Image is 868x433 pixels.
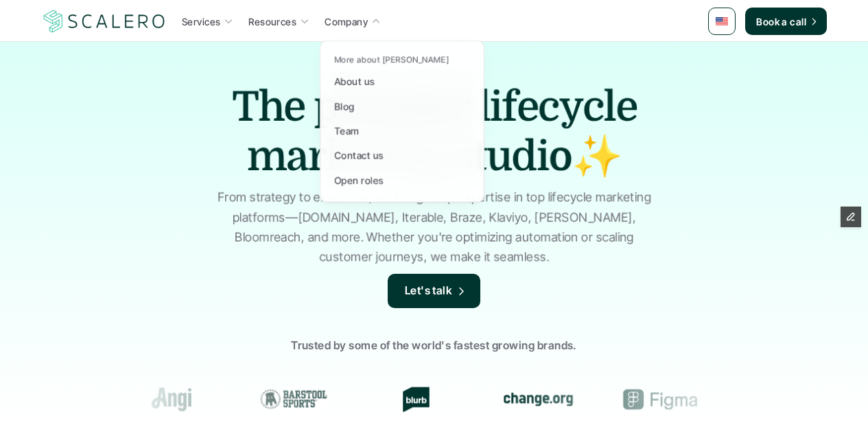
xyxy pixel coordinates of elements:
p: From strategy to execution, we bring deep expertise in top lifecycle marketing platforms—[DOMAIN_... [211,188,657,267]
p: Let's talk [405,282,453,300]
p: Team [334,124,360,138]
div: Barstool [246,387,341,412]
p: Contact us [334,148,384,163]
a: Contact us [330,143,474,167]
div: Blurb [368,387,463,412]
p: Resources [248,14,296,29]
p: Book a call [756,14,806,29]
a: Team [330,118,474,143]
img: Groome [749,391,815,408]
p: About us [334,74,375,89]
p: Company [325,14,368,29]
h1: The premier lifecycle marketing studio✨ [194,82,675,181]
a: Let's talk [388,274,481,308]
div: Figma [613,387,707,412]
button: Edit Framer Content [841,207,861,227]
p: More about [PERSON_NAME] [334,55,449,65]
a: About us [330,69,474,93]
a: Scalero company logo [41,9,167,34]
a: Open roles [330,167,474,192]
a: Blog [330,93,474,118]
div: Angi [124,387,219,412]
a: Book a call [745,8,827,35]
p: Blog [334,99,355,113]
img: Scalero company logo [41,8,167,34]
p: Services [182,14,220,29]
p: Open roles [334,173,384,187]
div: change.org [491,387,585,412]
